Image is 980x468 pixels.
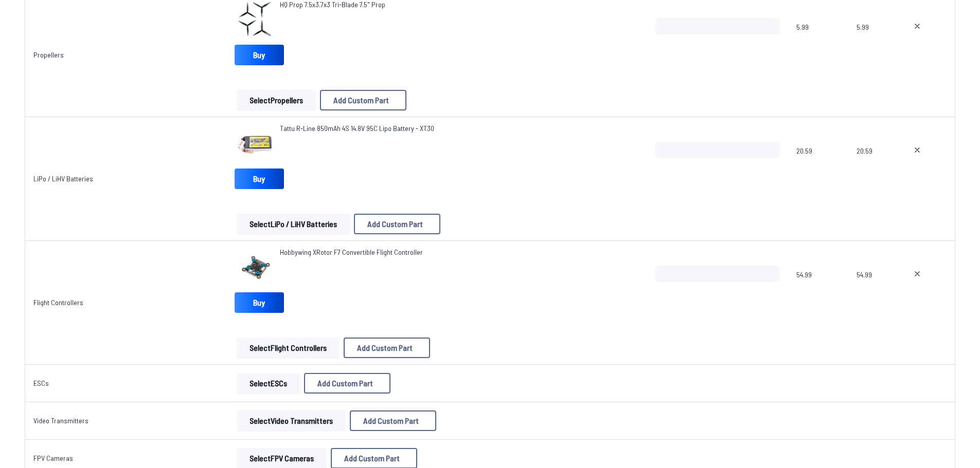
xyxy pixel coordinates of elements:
[280,247,423,257] a: Hobbywing XRotor F7 Convertible Flight Controller
[280,124,434,133] span: Tattu R-Line 850mAh 4S 14.8V 95C Lipo Battery - XT30
[235,373,302,394] a: SelectESCs
[235,123,276,164] img: image
[357,344,413,352] span: Add Custom Part
[796,18,840,67] span: 5.99
[280,123,434,134] a: Tattu R-Line 850mAh 4S 14.8V 95C Lipo Battery - XT30
[33,416,88,425] a: Video Transmitters
[235,45,284,65] a: Buy
[235,338,342,358] a: SelectFlight Controllers
[317,379,373,387] span: Add Custom Part
[33,379,49,387] a: ESCs
[304,373,390,394] button: Add Custom Part
[320,90,406,110] button: Add Custom Part
[237,338,340,358] button: SelectFlight Controllers
[796,142,840,191] span: 20.59
[235,214,352,234] a: SelectLiPo / LiHV Batteries
[237,373,300,394] button: SelectESCs
[344,338,430,358] button: Add Custom Part
[354,214,440,234] button: Add Custom Part
[796,266,840,315] span: 54.99
[350,410,436,431] button: Add Custom Part
[857,18,888,67] span: 5.99
[280,248,423,256] span: Hobbywing XRotor F7 Convertible Flight Controller
[235,169,284,189] a: Buy
[235,292,284,313] a: Buy
[237,410,346,431] button: SelectVideo Transmitters
[33,454,73,462] a: FPV Cameras
[33,298,83,307] a: Flight Controllers
[235,90,318,110] a: SelectPropellers
[33,174,93,183] a: LiPo / LiHV Batteries
[237,214,350,234] button: SelectLiPo / LiHV Batteries
[857,142,888,191] span: 20.59
[363,417,419,425] span: Add Custom Part
[235,410,348,431] a: SelectVideo Transmitters
[237,90,316,110] button: SelectPropellers
[235,247,276,288] img: image
[857,266,888,315] span: 54.99
[344,454,400,462] span: Add Custom Part
[367,220,423,228] span: Add Custom Part
[33,50,64,59] a: Propellers
[333,96,389,104] span: Add Custom Part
